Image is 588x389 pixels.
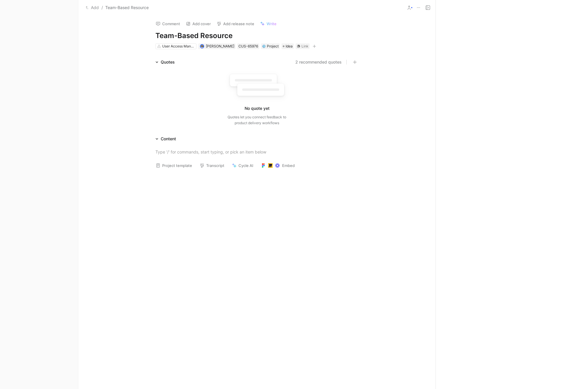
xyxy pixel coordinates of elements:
[161,135,176,142] div: Content
[238,43,258,49] div: CUS-65976
[153,135,178,142] div: Content
[245,105,270,112] div: No quote yet
[101,4,103,11] span: /
[262,43,279,49] div: Project
[229,161,256,170] button: Cycle AI
[162,43,195,49] div: User Access Management
[228,114,286,126] div: Quotes let you connect feedback to product delivery workflows
[267,21,277,26] span: Write
[84,4,100,11] button: Add
[153,59,177,66] div: Quotes
[206,44,234,48] span: [PERSON_NAME]
[295,59,342,66] button: 2 recommended quotes
[183,20,213,28] button: Add cover
[258,161,297,170] button: Embed
[257,20,279,28] button: Write
[153,20,183,28] button: Comment
[200,45,204,48] img: avatar
[214,20,257,28] button: Add release note
[286,43,293,49] span: Idea
[262,45,266,48] img: 💠
[261,43,280,49] div: 💠Project
[105,4,149,11] span: Team-Based Resource
[197,161,227,170] button: Transcript
[155,31,358,40] h1: Team-Based Resource
[301,43,309,49] div: Link
[161,59,175,66] div: Quotes
[282,43,294,49] div: Idea
[153,161,195,170] button: Project template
